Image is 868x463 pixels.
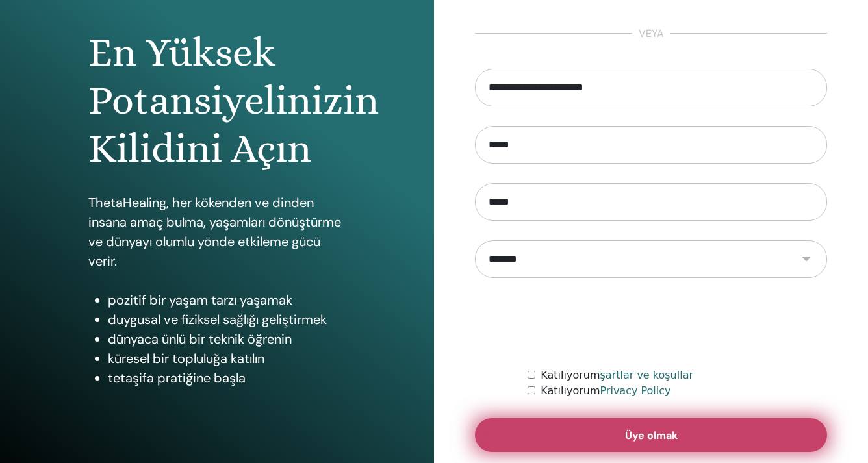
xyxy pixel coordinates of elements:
[541,368,693,383] label: Katılıyorum
[552,297,750,348] iframe: reCAPTCHA
[625,429,678,442] span: Üye olmak
[108,329,345,349] li: dünyaca ünlü bir teknik öğrenin
[108,310,345,329] li: duygusal ve fiziksel sağlığı geliştirmek
[108,349,345,368] li: küresel bir topluluğa katılın
[600,369,693,381] a: şartlar ve koşullar
[88,29,345,173] h1: En Yüksek Potansiyelinizin Kilidini Açın
[108,290,345,310] li: pozitif bir yaşam tarzı yaşamak
[475,418,827,452] button: Üye olmak
[632,26,670,42] span: veya
[108,368,345,388] li: tetaşifa pratiğine başla
[88,193,345,271] p: ThetaHealing, her kökenden ve dinden insana amaç bulma, yaşamları dönüştürme ve dünyayı olumlu yö...
[600,384,670,397] a: Privacy Policy
[541,383,670,399] label: Katılıyorum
